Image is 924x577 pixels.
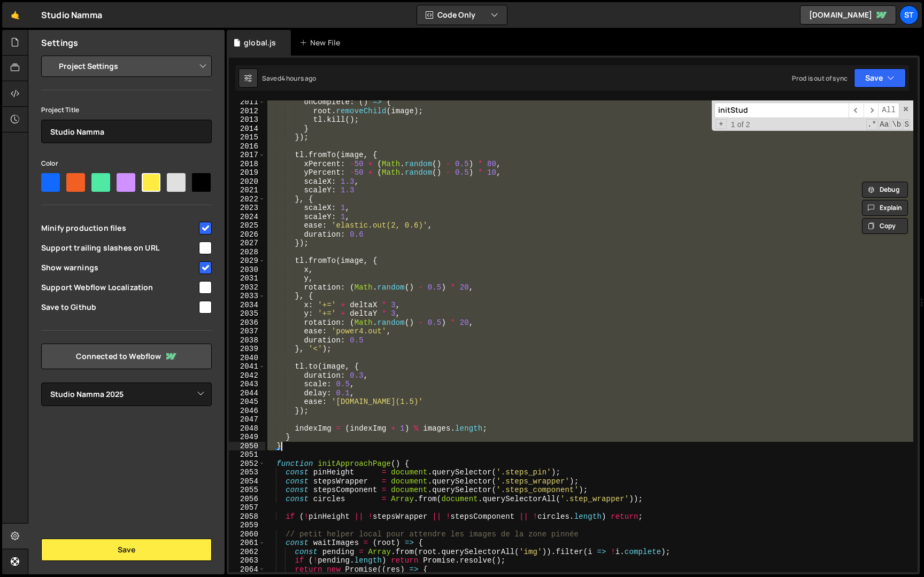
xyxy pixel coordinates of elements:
button: Code Only [417,5,507,25]
div: Prod is out of sync [792,74,848,83]
div: 2045 [229,397,265,407]
div: 2018 [229,160,265,169]
div: 2013 [229,115,265,124]
div: 2012 [229,107,265,116]
div: 2016 [229,142,265,151]
h2: Settings [41,37,78,49]
a: St [899,5,919,25]
div: 2054 [229,477,265,486]
div: 2055 [229,486,265,495]
div: 2021 [229,186,265,195]
div: 2014 [229,124,265,134]
div: 2030 [229,266,265,275]
div: New File [299,37,344,48]
div: 2031 [229,274,265,283]
button: Debug [862,182,908,198]
span: Minify production files [41,223,197,233]
label: Project Title [41,105,79,115]
div: 2040 [229,354,265,363]
span: Alt-Enter [878,103,899,118]
div: 2026 [229,230,265,239]
div: 2036 [229,318,265,328]
div: 2057 [229,503,265,512]
div: 2058 [229,512,265,521]
span: Save to Github [41,302,197,313]
div: 2037 [229,327,265,336]
div: 2020 [229,177,265,186]
label: Color [41,158,58,169]
div: 2015 [229,133,265,142]
div: global.js [244,37,276,48]
div: 2038 [229,336,265,345]
div: 2049 [229,433,265,442]
div: 2052 [229,459,265,469]
div: 2043 [229,380,265,389]
div: 2033 [229,292,265,301]
div: 2034 [229,301,265,310]
div: 2019 [229,168,265,177]
div: 2029 [229,256,265,266]
span: Support Webflow Localization [41,282,197,293]
button: Copy [862,218,908,234]
div: 2035 [229,309,265,318]
button: Save [41,539,212,561]
div: 2061 [229,539,265,548]
div: 2042 [229,371,265,380]
div: 2044 [229,389,265,398]
div: 2024 [229,213,265,222]
a: [DOMAIN_NAME] [800,5,896,25]
div: 2046 [229,407,265,416]
a: Connected to Webflow [41,344,212,369]
span: ​ [864,103,879,118]
div: 2027 [229,239,265,248]
div: 2064 [229,565,265,574]
input: Project name [41,120,212,143]
div: 2051 [229,450,265,459]
button: Save [854,68,906,88]
span: RegExp Search [866,119,877,130]
div: 2028 [229,248,265,257]
a: 🤙 [2,2,28,28]
div: 2041 [229,362,265,371]
span: Toggle Replace mode [715,119,727,129]
div: Saved [262,74,317,83]
div: 2053 [229,468,265,477]
span: Search In Selection [903,119,910,130]
span: Show warnings [41,262,197,273]
div: 2032 [229,283,265,292]
div: 2023 [229,204,265,213]
div: 2017 [229,151,265,160]
span: Whole Word Search [891,119,902,130]
span: ​ [849,103,864,118]
div: 2062 [229,548,265,557]
span: Support trailing slashes on URL [41,243,197,253]
div: 2050 [229,442,265,451]
div: 2060 [229,530,265,539]
div: 2047 [229,415,265,424]
div: 2063 [229,556,265,565]
div: 2025 [229,221,265,230]
div: Studio Namma [41,9,102,21]
div: 2022 [229,195,265,204]
button: Explain [862,200,908,216]
span: 1 of 2 [727,120,754,129]
input: Search for [714,103,849,118]
div: 2059 [229,521,265,530]
div: 2011 [229,98,265,107]
div: 4 hours ago [281,74,317,83]
div: 2039 [229,345,265,354]
span: CaseSensitive Search [879,119,890,130]
div: 2048 [229,424,265,433]
div: 2056 [229,495,265,504]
